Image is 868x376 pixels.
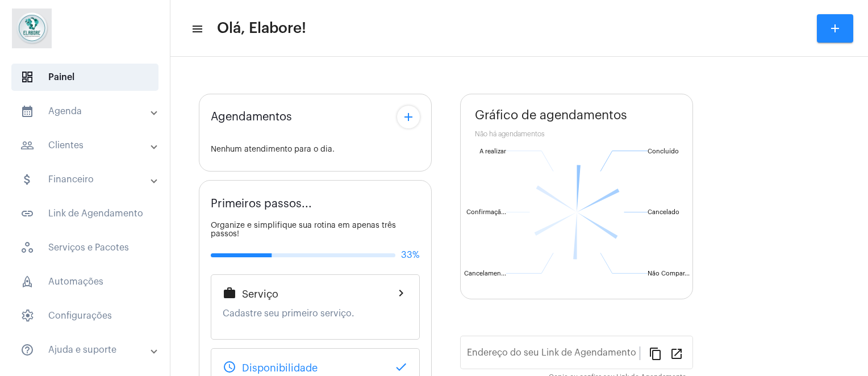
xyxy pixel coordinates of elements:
span: Primeiros passos... [211,198,312,210]
span: 33% [401,250,420,260]
mat-icon: content_copy [649,346,662,360]
text: Cancelamen... [464,270,506,277]
text: Concluído [648,148,679,154]
text: A realizar [479,148,506,154]
mat-expansion-panel-header: sidenav iconFinanceiro [7,166,170,193]
span: Gráfico de agendamentos [475,108,627,122]
span: sidenav icon [20,241,34,254]
span: sidenav icon [20,275,34,289]
text: Confirmaçã... [466,209,506,216]
mat-icon: open_in_new [670,346,683,360]
img: 4c6856f8-84c7-1050-da6c-cc5081a5dbaf.jpg [9,6,55,51]
span: Agendamentos [211,111,292,123]
span: Configurações [11,302,158,329]
span: Serviço [242,289,278,300]
mat-icon: sidenav icon [20,139,34,152]
span: sidenav icon [20,70,34,84]
span: Painel [11,64,158,91]
mat-icon: chevron_right [394,286,408,300]
mat-icon: schedule [223,360,236,374]
mat-expansion-panel-header: sidenav iconAgenda [7,98,170,125]
span: Link de Agendamento [11,200,158,227]
mat-icon: sidenav icon [191,22,202,36]
mat-panel-title: Financeiro [20,173,152,186]
mat-icon: sidenav icon [20,173,34,186]
p: Cadastre seu primeiro serviço. [223,308,408,319]
span: Organize e simplifique sua rotina em apenas três passos! [211,222,396,238]
span: sidenav icon [20,309,34,323]
text: Não Compar... [648,270,690,277]
span: Disponibilidade [242,362,318,374]
span: Olá, Elabore! [217,19,306,37]
mat-panel-title: Ajuda e suporte [20,343,152,357]
input: Link [467,350,640,360]
mat-panel-title: Agenda [20,105,152,118]
mat-icon: sidenav icon [20,343,34,357]
mat-panel-title: Clientes [20,139,152,152]
mat-icon: work [223,286,236,300]
mat-icon: add [828,22,842,35]
text: Cancelado [648,209,679,215]
div: Nenhum atendimento para o dia. [211,145,420,154]
mat-icon: add [402,110,415,124]
mat-expansion-panel-header: sidenav iconClientes [7,132,170,159]
mat-icon: done [394,360,408,374]
mat-icon: sidenav icon [20,207,34,220]
mat-expansion-panel-header: sidenav iconAjuda e suporte [7,336,170,364]
span: Automações [11,268,158,295]
mat-icon: sidenav icon [20,105,34,118]
span: Serviços e Pacotes [11,234,158,261]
